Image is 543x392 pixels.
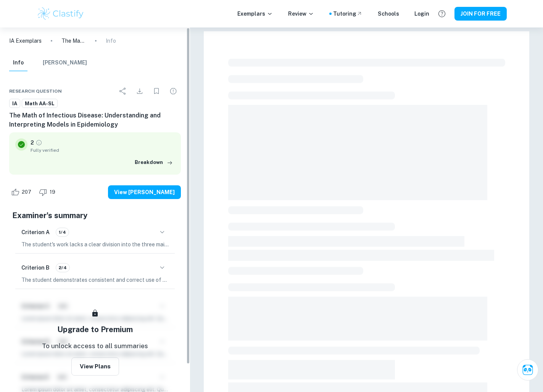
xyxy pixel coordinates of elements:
[106,37,116,45] p: Info
[21,228,50,236] h6: Criterion A
[333,10,363,18] a: Tutoring
[9,88,62,95] span: Research question
[71,357,119,376] button: View Plans
[132,84,147,99] div: Download
[56,229,69,236] span: 1/4
[12,210,178,221] h5: Examiner's summary
[517,359,538,381] button: Ask Clai
[9,99,20,108] a: IA
[21,240,169,249] p: The student's work lacks a clear division into the three main sections of introduction, main body...
[288,10,314,18] p: Review
[21,276,169,284] p: The student demonstrates consistent and correct use of mathematical notation, symbols, and termin...
[45,188,60,196] span: 19
[22,99,58,108] a: Math AA-SL
[37,6,85,21] img: Clastify logo
[57,324,133,335] h5: Upgrade to Premium
[22,100,57,108] span: Math AA-SL
[9,37,42,45] a: IA Exemplars
[108,185,181,199] button: View [PERSON_NAME]
[31,138,34,147] p: 2
[414,10,429,18] a: Login
[237,10,273,18] p: Exemplars
[18,188,35,196] span: 207
[166,84,181,99] div: Report issue
[10,100,20,108] span: IA
[435,7,448,20] button: Help and Feedback
[9,186,35,198] div: Like
[43,55,87,71] button: [PERSON_NAME]
[56,264,69,271] span: 2/4
[37,186,60,198] div: Dislike
[378,10,399,18] a: Schools
[133,157,175,168] button: Breakdown
[42,341,148,351] p: To unlock access to all summaries
[21,263,50,272] h6: Criterion B
[149,84,164,99] div: Bookmark
[454,7,507,21] button: JOIN FOR FREE
[9,111,181,129] h6: The Math of Infectious Disease: Understanding and Interpreting Models in Epidemiology
[31,147,175,154] span: Fully verified
[61,37,86,45] p: The Math of Infectious Disease: Understanding and Interpreting Models in Epidemiology
[115,84,131,99] div: Share
[35,139,42,146] a: Grade fully verified
[9,55,27,71] button: Info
